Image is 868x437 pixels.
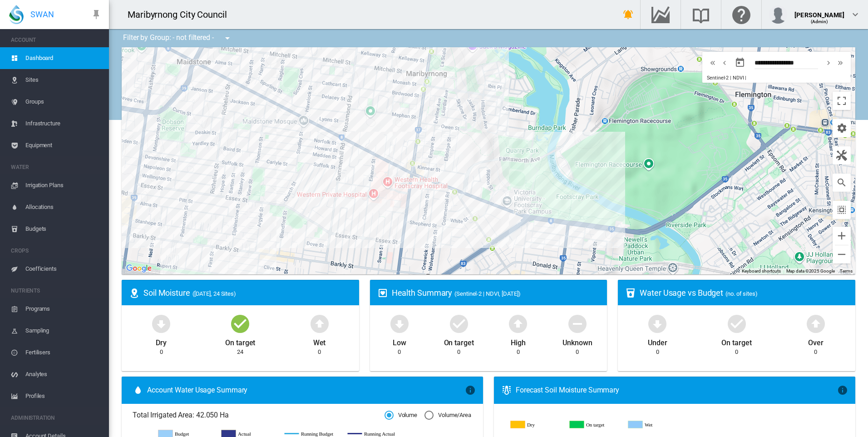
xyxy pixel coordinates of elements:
[9,5,24,24] img: SWAN-Landscape-Logo-Colour-drop.png
[837,385,848,396] md-icon: icon-information
[836,123,847,134] md-icon: icon-cog
[309,313,330,334] md-icon: icon-arrow-up-bold-circle
[640,287,848,298] div: Water Usage vs Budget
[218,29,237,47] button: icon-menu-down
[650,9,671,20] md-icon: Go to the Data Hub
[835,57,845,68] md-icon: icon-chevron-double-right
[833,227,851,245] button: Zoom in
[25,218,102,240] span: Budgets
[318,348,321,356] div: 0
[656,348,659,356] div: 0
[25,134,102,156] span: Equipment
[465,385,476,396] md-icon: icon-information
[511,421,562,429] g: Dry
[516,385,837,395] div: Forecast Soil Moisture Summary
[619,5,637,24] button: icon-bell-ring
[833,245,851,263] button: Zoom out
[567,313,588,334] md-icon: icon-minus-circle
[625,288,636,298] md-icon: icon-cup-water
[25,385,102,407] span: Profiles
[448,313,470,334] md-icon: icon-checkbox-marked-circle
[398,348,401,356] div: 0
[25,196,102,218] span: Allocations
[392,287,600,298] div: Health Summary
[128,8,235,21] div: Maribyrnong City Council
[730,9,752,20] md-icon: Click here for help
[147,385,465,395] span: Account Water Usage Summary
[457,348,460,356] div: 0
[794,7,844,16] div: [PERSON_NAME]
[836,204,847,215] md-icon: icon-select-all
[25,174,102,196] span: Irrigation Plans
[646,313,668,334] md-icon: icon-arrow-down-bold-circle
[833,119,851,137] button: icon-cog
[156,334,167,348] div: Dry
[726,313,748,334] md-icon: icon-checkbox-marked-circle
[424,411,471,420] md-radio-button: Volume/Area
[833,92,851,110] button: Toggle fullscreen view
[25,69,102,91] span: Sites
[143,287,352,298] div: Soil Moisture
[811,19,829,24] span: (Admin)
[808,334,824,348] div: Over
[719,57,730,68] button: icon-chevron-left
[116,29,239,47] div: Filter by Group: - not filtered -
[814,348,817,356] div: 0
[150,313,172,334] md-icon: icon-arrow-down-bold-circle
[769,5,787,24] img: profile.jpg
[389,313,410,334] md-icon: icon-arrow-down-bold-circle
[11,283,102,298] span: NUTRIENTS
[517,348,520,356] div: 0
[735,348,738,356] div: 0
[393,334,406,348] div: Low
[133,410,385,420] span: Total Irrigated Area: 42.050 Ha
[707,75,744,81] span: Sentinel-2 | NDVI
[25,342,102,363] span: Fertilisers
[805,313,827,334] md-icon: icon-arrow-up-bold-circle
[25,363,102,385] span: Analytes
[576,348,579,356] div: 0
[25,320,102,342] span: Sampling
[562,334,592,348] div: Unknown
[648,334,667,348] div: Under
[454,290,520,297] span: (Sentinel-2 | NDVI, [DATE])
[91,9,102,20] md-icon: icon-pin
[124,263,154,274] a: Open this area in Google Maps (opens a new window)
[721,334,751,348] div: On target
[313,334,326,348] div: Wet
[707,57,719,68] button: icon-chevron-double-left
[742,268,781,274] button: Keyboard shortcuts
[628,421,680,429] g: Wet
[11,33,102,47] span: ACCOUNT
[192,290,236,297] span: ([DATE], 24 Sites)
[623,9,634,20] md-icon: icon-bell-ring
[823,57,834,68] button: icon-chevron-right
[225,334,255,348] div: On target
[690,9,712,20] md-icon: Search the knowledge base
[25,298,102,320] span: Programs
[11,160,102,174] span: WATER
[444,334,474,348] div: On target
[25,258,102,280] span: Coefficients
[229,313,251,334] md-icon: icon-checkbox-marked-circle
[129,288,140,298] md-icon: icon-map-marker-radius
[850,9,861,20] md-icon: icon-chevron-down
[507,313,529,334] md-icon: icon-arrow-up-bold-circle
[222,33,233,44] md-icon: icon-menu-down
[30,9,54,20] span: SWAN
[237,348,243,356] div: 24
[725,290,758,297] span: (no. of sites)
[124,263,154,274] img: Google
[501,385,512,396] md-icon: icon-thermometer-lines
[745,75,746,81] span: |
[11,243,102,258] span: CROPS
[25,113,102,134] span: Infrastructure
[708,57,718,68] md-icon: icon-chevron-double-left
[511,334,526,348] div: High
[833,201,851,219] button: icon-select-all
[720,57,730,68] md-icon: icon-chevron-left
[160,348,163,356] div: 0
[840,268,853,273] a: Terms
[25,91,102,113] span: Groups
[824,57,833,68] md-icon: icon-chevron-right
